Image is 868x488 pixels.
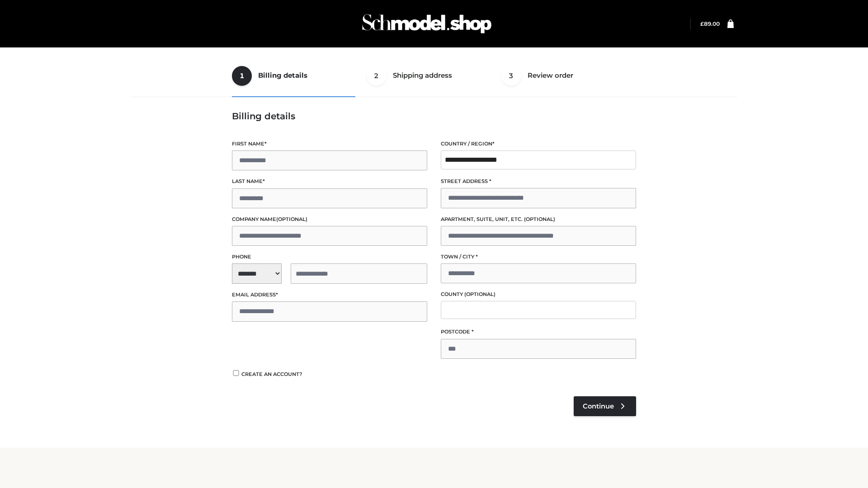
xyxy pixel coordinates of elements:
[441,215,636,224] label: Apartment, suite, unit, etc.
[574,396,636,416] a: Continue
[232,370,240,376] input: Create an account?
[464,291,495,297] span: (optional)
[241,371,302,377] span: Create an account?
[700,20,704,27] span: £
[700,20,720,27] a: £89.00
[524,216,555,222] span: (optional)
[359,6,495,42] img: Schmodel Admin 964
[441,140,636,148] label: Country / Region
[441,290,636,299] label: County
[441,253,636,261] label: Town / City
[441,177,636,186] label: Street address
[232,253,427,261] label: Phone
[232,291,427,299] label: Email address
[232,111,636,122] h3: Billing details
[232,140,427,148] label: First name
[700,20,720,27] bdi: 89.00
[441,328,636,336] label: Postcode
[232,215,427,224] label: Company name
[232,177,427,186] label: Last name
[583,402,614,410] span: Continue
[276,216,307,222] span: (optional)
